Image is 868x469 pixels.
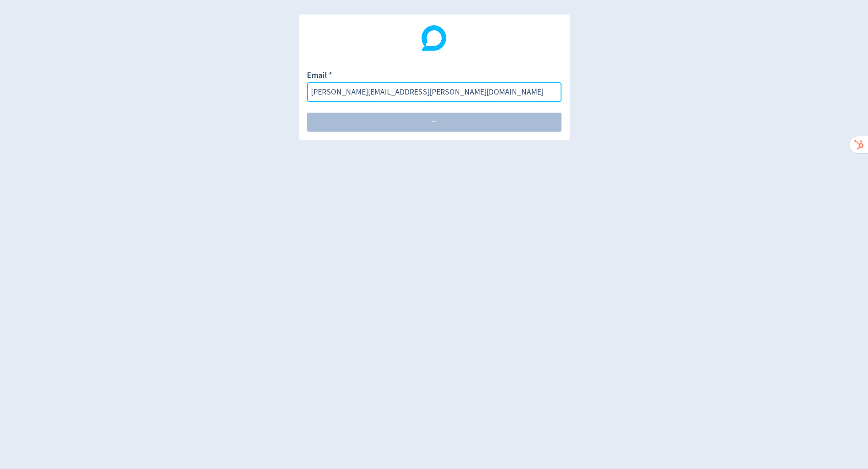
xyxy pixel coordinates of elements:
[433,118,435,126] span: ·
[307,70,332,82] label: Email *
[431,118,433,126] span: ·
[435,118,437,126] span: ·
[421,25,447,51] img: Digivizer Logo
[307,113,561,132] button: ···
